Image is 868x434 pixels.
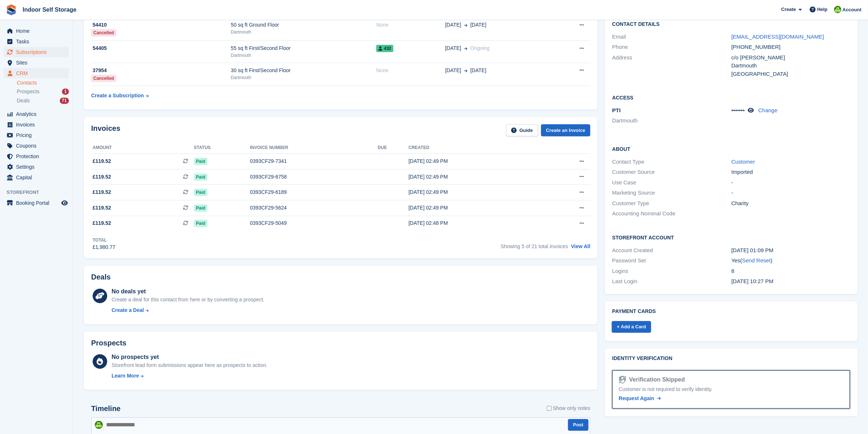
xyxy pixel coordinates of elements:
h2: Contact Details [612,21,851,27]
span: Showing 5 of 21 total invoices [501,243,568,249]
img: stora-icon-8386f47178a22dfd0bd8f6a31ec36ba5ce8667c1dd55bd0f319d3a0aa187defe.svg [6,4,17,15]
div: 55 sq ft First/Second Floor [231,44,376,52]
h2: Timeline [91,404,121,413]
div: Logins [612,267,731,275]
a: menu [4,130,69,140]
div: 0393CF29-5624 [250,204,378,212]
a: menu [4,26,69,36]
div: [DATE] 02:49 PM [409,173,540,181]
div: Dartmouth [231,74,376,81]
div: Address [612,54,731,78]
span: Analytics [16,109,60,119]
div: - [731,189,851,197]
span: [DATE] [445,21,461,29]
a: menu [4,120,69,130]
a: menu [4,36,69,47]
a: menu [4,198,69,208]
div: 0393CF29-5049 [250,219,378,227]
div: 0393CF29-6189 [250,188,378,196]
div: 54405 [91,44,231,52]
div: [PHONE_NUMBER] [731,43,851,51]
h2: Payment cards [612,309,851,314]
a: menu [4,58,69,68]
a: menu [4,162,69,172]
div: Verification Skipped [626,375,685,384]
a: Guide [506,124,538,136]
h2: Deals [91,273,110,281]
span: £119.52 [93,204,111,212]
a: Customer [731,159,755,165]
span: [DATE] [445,67,461,74]
div: c/o [PERSON_NAME] [731,54,851,62]
div: Create a Deal [112,306,144,314]
div: 0393CF29-7341 [250,157,378,165]
div: 37954 [91,67,231,74]
span: Tasks [16,36,60,47]
div: [DATE] 02:49 PM [409,157,540,165]
div: Accounting Nominal Code [612,210,731,218]
a: menu [4,151,69,161]
div: Use Case [612,179,731,187]
div: Charity [731,199,851,208]
div: Contact Type [612,158,731,166]
a: Preview store [60,199,69,207]
th: Due [378,142,408,154]
span: £119.52 [93,157,111,165]
a: Prospects 1 [17,88,69,95]
span: Create [781,6,796,13]
span: Paid [194,204,207,212]
span: Paid [194,173,207,181]
div: No prospects yet [112,353,268,361]
img: Identity Verification Ready [619,376,626,384]
div: [DATE] 02:48 PM [409,219,540,227]
span: Home [16,26,60,36]
div: Yes [731,257,851,265]
img: Helen Wilson [834,6,841,13]
span: Protection [16,151,60,161]
div: 71 [60,98,69,104]
span: Deals [17,97,30,104]
div: 1 [62,89,69,95]
h2: Access [612,94,851,101]
div: Customer Source [612,168,731,176]
a: Create a Subscription [91,89,149,102]
div: £1,980.77 [93,243,115,251]
div: [DATE] 01:09 PM [731,246,851,255]
input: Show only notes [547,404,552,412]
a: menu [4,47,69,57]
span: Invoices [16,120,60,130]
span: Account [842,6,861,13]
span: Paid [194,189,207,196]
div: Create a deal for this contact from here or by converting a prospect. [112,296,264,304]
div: Password Set [612,257,731,265]
div: None [376,21,445,29]
div: Dartmouth [231,52,376,59]
label: Show only notes [547,404,591,412]
div: [GEOGRAPHIC_DATA] [731,70,851,78]
div: Cancelled [91,75,116,82]
a: + Add a Card [612,321,651,333]
div: Storefront lead form submissions appear here as prospects to action. [112,361,268,369]
a: Learn More [112,372,268,380]
h2: About [612,145,851,152]
span: Prospects [17,88,39,95]
div: Customer is not required to verify identity. [619,386,844,393]
th: Status [194,142,250,154]
span: Paid [194,220,207,227]
a: Send Reset [742,257,771,263]
span: £119.52 [93,188,111,196]
img: Helen Wilson [95,421,103,429]
div: Total [93,237,115,243]
span: Sites [16,58,60,68]
div: 54410 [91,21,231,29]
h2: Prospects [91,339,126,347]
div: 8 [731,267,851,275]
h2: Invoices [91,124,120,136]
div: Last Login [612,277,731,286]
span: Ongoing [470,45,490,51]
span: ••••••• [731,107,745,113]
span: Settings [16,162,60,172]
div: Cancelled [91,29,116,36]
div: Customer Type [612,199,731,208]
div: Marketing Source [612,189,731,197]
